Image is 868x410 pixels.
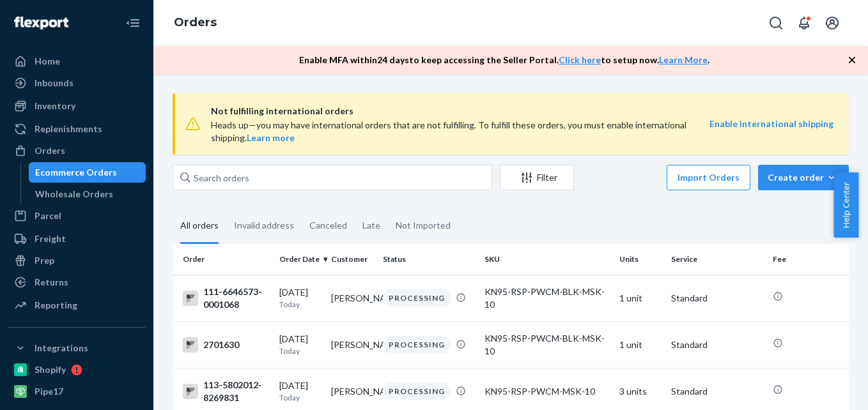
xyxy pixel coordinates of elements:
[479,244,615,275] th: SKU
[279,345,321,356] p: Today
[14,17,68,29] img: Flexport logo
[8,250,146,271] a: Prep
[671,385,763,398] p: Standard
[35,363,66,376] div: Shopify
[29,162,146,183] a: Ecommerce Orders
[383,383,451,400] div: PROCESSING
[180,209,219,244] div: All orders
[183,285,269,311] div: 111-6646573-0001068
[709,118,833,129] a: Enable international shipping
[666,244,768,275] th: Service
[768,171,839,184] div: Create order
[35,144,65,157] div: Orders
[559,54,601,65] a: Click here
[484,385,610,398] div: KN95-RSP-PWCM-MSK-10
[299,54,709,66] p: Enable MFA within 24 days to keep accessing the Seller Portal. to setup now. .
[234,209,294,242] div: Invalid address
[247,132,295,143] a: Learn more
[667,165,750,190] button: Import Orders
[35,299,77,312] div: Reporting
[614,244,666,275] th: Units
[35,123,102,135] div: Replenishments
[326,275,378,321] td: [PERSON_NAME]
[326,321,378,368] td: [PERSON_NAME]
[768,244,849,275] th: Fee
[279,299,321,310] p: Today
[362,209,380,242] div: Late
[8,272,146,292] a: Returns
[8,51,146,72] a: Home
[279,286,321,310] div: [DATE]
[484,332,610,358] div: KN95-RSP-PWCM-BLK-MSK-10
[35,254,54,267] div: Prep
[173,244,274,275] th: Order
[279,392,321,403] p: Today
[833,172,858,238] button: Help Center
[758,165,849,190] button: Create order
[29,184,146,204] a: Wholesale Orders
[120,10,146,36] button: Close Navigation
[173,165,492,190] input: Search orders
[8,96,146,116] a: Inventory
[8,229,146,249] a: Freight
[614,275,666,321] td: 1 unit
[35,209,61,222] div: Parcel
[378,244,479,275] th: Status
[500,165,574,190] button: Filter
[35,100,75,112] div: Inventory
[383,336,451,353] div: PROCESSING
[8,338,146,358] button: Integrations
[671,292,763,305] p: Standard
[279,379,321,403] div: [DATE]
[35,55,60,68] div: Home
[8,140,146,161] a: Orders
[274,244,326,275] th: Order Date
[614,321,666,368] td: 1 unit
[484,285,610,311] div: KN95-RSP-PWCM-BLK-MSK-10
[791,10,817,36] button: Open notifications
[164,4,227,42] ol: breadcrumbs
[211,103,709,119] span: Not fulfilling international orders
[309,209,347,242] div: Canceled
[8,119,146,139] a: Replenishments
[35,232,66,245] div: Freight
[8,360,146,380] a: Shopify
[659,54,708,65] a: Learn More
[279,333,321,356] div: [DATE]
[35,188,113,201] div: Wholesale Orders
[35,77,74,89] div: Inbounds
[763,10,789,36] button: Open Search Box
[35,385,63,398] div: Pipe17
[8,73,146,93] a: Inbounds
[35,166,117,179] div: Ecommerce Orders
[331,254,373,264] div: Customer
[35,276,68,289] div: Returns
[174,15,217,29] a: Orders
[8,295,146,315] a: Reporting
[396,209,451,242] div: Not Imported
[671,338,763,351] p: Standard
[8,206,146,226] a: Parcel
[8,381,146,402] a: Pipe17
[819,10,845,36] button: Open account menu
[211,119,686,143] span: Heads up—you may have international orders that are not fulfilling. To fulfill these orders, you ...
[383,289,451,307] div: PROCESSING
[500,171,573,184] div: Filter
[183,337,269,353] div: 2701630
[183,379,269,404] div: 113-5802012-8269831
[35,342,88,354] div: Integrations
